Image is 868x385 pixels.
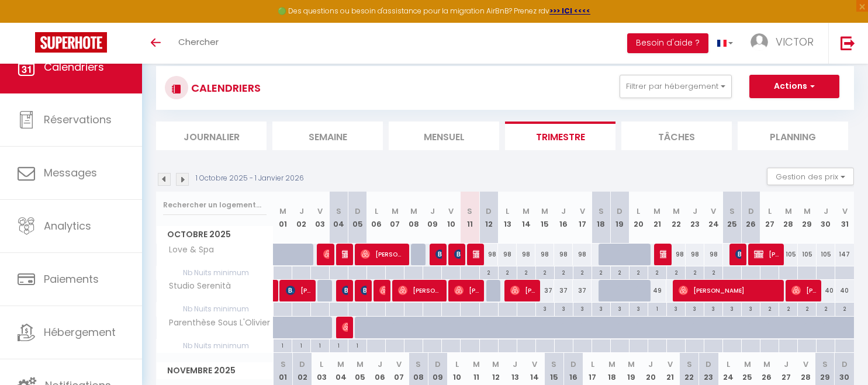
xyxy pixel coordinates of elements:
[44,218,91,233] span: Analytics
[791,279,817,301] span: [PERSON_NAME] [PERSON_NAME]
[620,75,732,98] button: Filtrer par hébergement
[292,192,311,244] th: 02
[693,206,697,217] abbr: J
[157,339,273,352] span: Nb Nuits minimum
[398,279,442,301] span: [PERSON_NAME]
[317,206,323,217] abbr: V
[784,359,789,370] abbr: J
[687,359,692,370] abbr: S
[170,23,227,64] a: Chercher
[817,303,835,314] div: 2
[779,192,798,244] th: 28
[517,192,535,244] th: 14
[479,244,498,265] div: 98
[188,75,261,101] h3: CALENDRIERS
[835,192,854,244] th: 31
[835,280,854,301] div: 40
[541,206,548,217] abbr: M
[361,243,404,265] span: [PERSON_NAME]
[348,192,367,244] th: 05
[555,303,573,314] div: 3
[157,226,273,243] span: Octobre 2025
[416,359,421,370] abbr: S
[704,303,722,314] div: 3
[505,122,615,150] li: Trimestre
[311,339,329,351] div: 1
[842,206,848,217] abbr: V
[473,359,480,370] abbr: M
[44,112,112,127] span: Réservations
[611,266,629,278] div: 2
[196,173,304,184] p: 1 Octobre 2025 - 1 Janvier 2026
[627,33,708,53] button: Besoin d'aide ?
[573,192,592,244] th: 17
[592,303,610,314] div: 3
[299,206,304,217] abbr: J
[723,192,742,244] th: 25
[158,280,234,293] span: Studio Serenità
[763,359,770,370] abbr: M
[532,359,537,370] abbr: V
[454,243,461,265] span: [PERSON_NAME]
[375,206,378,217] abbr: L
[498,244,517,265] div: 98
[630,266,648,278] div: 2
[455,359,459,370] abbr: L
[386,192,404,244] th: 07
[330,339,348,351] div: 1
[158,244,217,256] span: Love & Spa
[517,244,535,265] div: 98
[591,359,594,370] abbr: L
[817,280,835,301] div: 40
[178,36,219,48] span: Chercher
[272,122,383,150] li: Semaine
[666,192,685,244] th: 22
[824,206,828,217] abbr: J
[686,303,704,314] div: 3
[621,122,732,150] li: Tâches
[768,206,772,217] abbr: L
[666,244,685,265] div: 98
[723,303,741,314] div: 3
[611,303,629,314] div: 3
[299,359,305,370] abbr: D
[803,359,808,370] abbr: V
[396,359,402,370] abbr: V
[323,243,330,265] span: [PERSON_NAME]
[629,192,648,244] th: 20
[551,359,556,370] abbr: S
[779,244,798,265] div: 105
[760,192,779,244] th: 27
[506,206,509,217] abbr: L
[648,192,666,244] th: 21
[479,192,498,244] th: 12
[744,359,751,370] abbr: M
[608,359,615,370] abbr: M
[767,168,854,185] button: Gestion des prix
[573,303,592,314] div: 3
[423,192,442,244] th: 09
[461,192,479,244] th: 11
[735,243,742,265] span: [PERSON_NAME]
[599,206,604,217] abbr: S
[817,192,835,244] th: 30
[442,192,461,244] th: 10
[751,33,768,51] img: ...
[648,266,666,278] div: 2
[274,192,292,244] th: 01
[430,206,435,217] abbr: J
[592,266,610,278] div: 2
[555,266,573,278] div: 2
[573,280,592,301] div: 37
[667,266,685,278] div: 2
[738,122,848,150] li: Planning
[342,279,348,301] span: [PERSON_NAME]
[686,192,704,244] th: 23
[523,206,530,217] abbr: M
[842,359,848,370] abbr: D
[535,244,554,265] div: 98
[706,359,711,370] abbr: D
[841,36,855,50] img: logout
[549,6,590,16] a: >>> ICI <<<<
[378,359,382,370] abbr: J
